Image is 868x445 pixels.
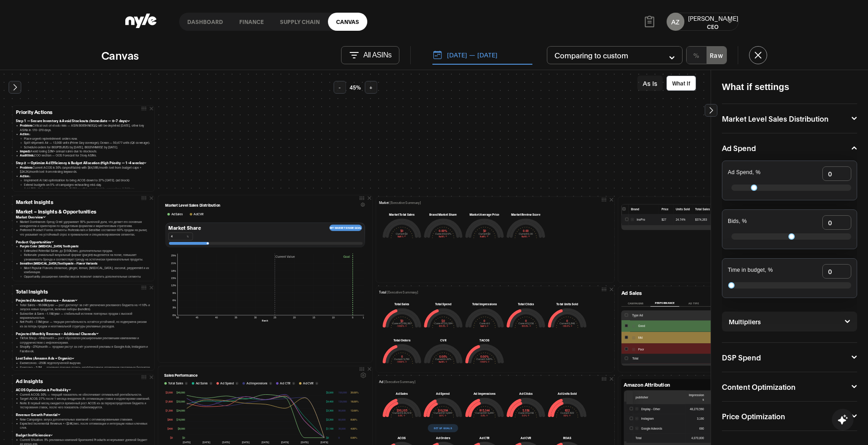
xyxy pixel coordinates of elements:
tspan: 4.00% [351,427,357,430]
span: Ad CVR [194,212,204,217]
li: Target ACOS: 27% после 1 месяца внедрения AI-оптимизации ставок и корректировки кампаний. [20,396,151,400]
h4: Current: 0.00 [507,232,545,235]
h4: Current: 0.00% [424,358,463,360]
th: Type Ad [630,311,711,321]
a: finance [231,13,272,31]
div: Brand Market Share [424,212,463,216]
button: Targeting [708,300,737,307]
button: Expand row [632,336,635,339]
div: -100.0% [548,324,587,327]
tspan: $2,000 [166,391,173,394]
button: Set up goals [427,424,458,432]
tspan: $0 [182,436,185,439]
tspan: Current Value [275,255,295,258]
h4: Current: 5,846 [548,322,587,324]
td: 17 [707,424,727,434]
h4: Current: $0 [383,232,422,235]
div: Market Average Price [465,212,504,216]
li: Total Sales: ~18.06M/year — рост достигнут за счёт увеличения рекламного бюджета на +110% и запус... [20,303,151,311]
tspan: $0 [170,436,173,439]
div: Market Total Sales [383,212,422,216]
button: i [269,382,272,385]
div: NaN% [424,235,463,238]
div: Ad CVR [507,435,545,439]
li: Preferred Product Forms: сегменты Professionals и Sensitive составляют 60% продаж на рынке, что у... [20,228,151,237]
td: 101,770 [707,434,727,443]
span: Total Sales [168,381,183,386]
td: Google Adwords [633,424,686,434]
div: Total Units Sold [548,302,587,306]
div: ROAS [548,435,587,439]
h4: Revenue Growth Potential [16,412,151,417]
button: % [687,47,707,64]
tspan: $1,200 [166,409,173,412]
tspan: $1,100 [326,427,333,430]
li: Shopify: ~27K/month — продажи растут за счёт усиленной рекламы в Google Ads, Instagram и Facebook. [20,344,151,353]
td: Display - Other [633,404,686,414]
button: Ad Spend [722,144,857,151]
button: Expand row [632,325,635,328]
td: 24.74% [673,214,693,225]
h4: Product Opportunities [16,239,151,244]
td: Total [633,434,686,443]
h4: Ad Spend, % [728,170,760,176]
td: Total [630,354,711,364]
strong: Purple Color [MEDICAL_DATA] Toothpaste [20,244,79,248]
button: i [185,382,188,385]
div: Ad Sales [383,391,422,395]
button: Performance [650,300,679,307]
tspan: [DATE] [301,441,308,444]
td: $27 [659,214,674,225]
li: Split shipment: Air — 13,000 units (Prime Day coverage), Ocean — 50,477 units (Q4 coverage). [24,140,151,144]
div: TACOS [465,337,504,341]
span: [Executive Summary] [389,200,421,204]
a: Canvas [328,13,367,31]
h4: Current: $10,594 [424,322,463,324]
li: Most Popular Flavors: cinnamon, ginger, lemon, [MEDICAL_DATA], coconut, peppermint и их комбинации. [24,265,151,274]
h3: Ad Sales [621,289,805,296]
tspan: 0% [172,314,176,317]
tspan: $40,000 [176,391,185,394]
li: Avoid losing $3M+ annual sales due to stockouts. [20,149,151,153]
tspan: $800 [167,418,173,421]
div: NaN% [465,324,504,327]
tspan: $8,000 [178,427,185,430]
button: Set market share goal [329,225,362,231]
div: Total Impressions [465,302,504,306]
td: 3,160 [686,414,707,424]
tspan: 35 [235,317,237,319]
h4: Market Overview [16,214,151,219]
td: Mid [630,332,711,344]
strong: Problem: [20,166,33,170]
li: Market Dominance: бренд Crest удерживает 55% рыночной доли, что делает его основным конкурентом и... [20,219,151,228]
button: What If [666,76,696,91]
th: Total Sales [693,204,713,214]
tspan: [DATE] [203,441,210,444]
tspan: 0.00% [351,436,357,439]
h4: Current: 5,356 [507,322,545,324]
td: 4,070,800 [686,434,707,443]
button: DSP Spend [722,354,857,361]
strong: Action: [20,132,30,136]
tspan: 15 [313,317,315,319]
span: Ad Impressions [247,381,267,386]
tspan: 3% [172,307,176,309]
tspan: 30 [254,317,257,319]
tspan: $0 [326,436,329,439]
div: -100.0% [507,324,545,327]
li: COO section — OOS Forecast for 3 key ASINs. [20,153,151,157]
tspan: 90,000 [338,409,346,412]
tspan: [DATE] [183,441,190,444]
h4: Current: $180,967 [383,322,422,324]
div: -100.0% [383,324,422,327]
tspan: 20 [293,317,296,319]
div: NaN% [507,235,545,238]
tspan: 20.00% [351,391,359,394]
tspan: 9% [172,292,176,294]
strong: Problem: [20,123,33,128]
td: $374,263 [693,214,713,225]
button: Raw [707,47,726,64]
p: All ASINs [363,51,391,59]
button: + [365,81,377,94]
div: Ad CTR [465,435,504,439]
